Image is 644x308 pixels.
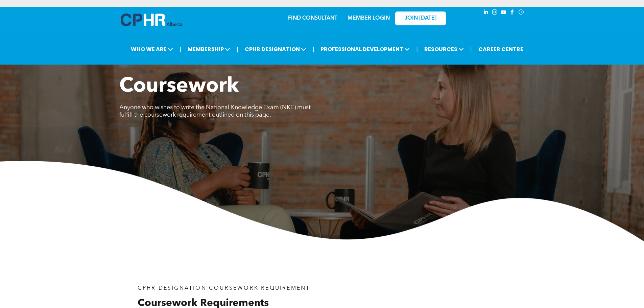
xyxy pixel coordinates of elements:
li: | [313,42,314,56]
span: JOIN [DATE] [405,15,436,22]
a: FIND CONSULTANT [288,16,337,21]
a: CAREER CENTRE [476,43,525,55]
a: Social network [518,8,525,18]
span: WHO WE ARE [129,43,175,55]
img: A blue and white logo for cp alberta [121,14,182,26]
span: Anyone who wishes to write the National Knowledge Exam (NKE) must fulfill the coursework requirem... [119,104,311,118]
li: | [237,42,238,56]
a: linkedin [482,8,490,18]
span: RESOURCES [422,43,466,55]
span: CPHR DESIGNATION [243,43,308,55]
span: Coursework [119,76,239,97]
span: PROFESSIONAL DEVELOPMENT [318,43,412,55]
li: | [180,42,181,56]
a: MEMBER LOGIN [348,16,390,21]
span: CPHR DESIGNATION COURSEWORK REQUIREMENT [138,286,310,291]
a: instagram [491,8,499,18]
a: youtube [500,8,507,18]
li: | [416,42,418,56]
a: facebook [509,8,516,18]
a: JOIN [DATE] [395,11,446,25]
li: | [470,42,472,56]
span: MEMBERSHIP [186,43,232,55]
